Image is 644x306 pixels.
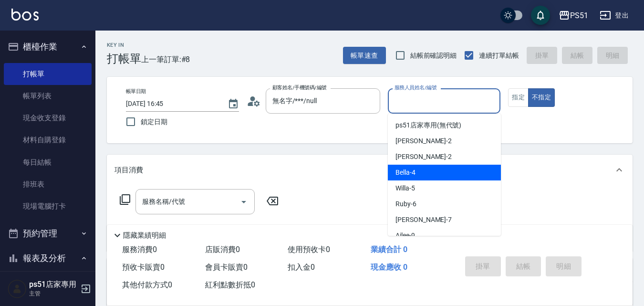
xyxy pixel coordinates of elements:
[4,129,92,151] a: 材料自購登錄
[570,10,588,21] div: PS51
[29,289,78,298] p: 主管
[4,221,92,246] button: 預約管理
[395,168,415,178] span: Bella -4
[122,245,157,254] span: 服務消費 0
[222,93,245,116] button: Choose date, selected date is 2025-09-15
[531,6,550,25] button: save
[371,263,407,272] span: 現金應收 0
[395,136,452,146] span: [PERSON_NAME] -2
[107,52,141,65] h3: 打帳單
[107,155,633,185] div: 項目消費
[122,280,172,289] span: 其他付款方式 0
[288,245,330,254] span: 使用預收卡 0
[395,199,416,209] span: Ruby -6
[288,263,315,272] span: 扣入金 0
[11,9,39,21] img: Logo
[126,88,146,95] label: 帳單日期
[395,84,436,91] label: 服務人員姓名/編號
[4,195,92,217] a: 現場電腦打卡
[4,34,92,59] button: 櫃檯作業
[122,263,165,272] span: 預收卡販賣 0
[395,215,452,225] span: [PERSON_NAME] -7
[410,51,457,61] span: 結帳前確認明細
[29,280,78,289] h5: ps51店家專用
[4,85,92,107] a: 帳單列表
[205,245,240,254] span: 店販消費 0
[4,63,92,85] a: 打帳單
[395,231,415,241] span: Ailee -9
[555,6,592,25] button: PS51
[123,231,166,241] p: 隱藏業績明細
[395,183,415,193] span: Willa -5
[395,152,452,162] span: [PERSON_NAME] -2
[508,88,529,107] button: 指定
[8,279,27,298] img: Person
[205,263,248,272] span: 會員卡販賣 0
[272,84,327,91] label: 顧客姓名/手機號碼/編號
[4,151,92,173] a: 每日結帳
[236,194,251,210] button: Open
[395,120,461,130] span: ps51店家專用 (無代號)
[479,51,519,61] span: 連續打單結帳
[343,47,386,64] button: 帳單速查
[141,53,190,65] span: 上一筆訂單:#8
[205,280,255,289] span: 紅利點數折抵 0
[528,88,555,107] button: 不指定
[371,245,407,254] span: 業績合計 0
[4,107,92,129] a: 現金收支登錄
[126,96,218,112] input: YYYY/MM/DD hh:mm
[4,173,92,195] a: 排班表
[114,165,143,175] p: 項目消費
[141,117,167,127] span: 鎖定日期
[107,42,141,48] h2: Key In
[596,7,633,24] button: 登出
[4,246,92,271] button: 報表及分析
